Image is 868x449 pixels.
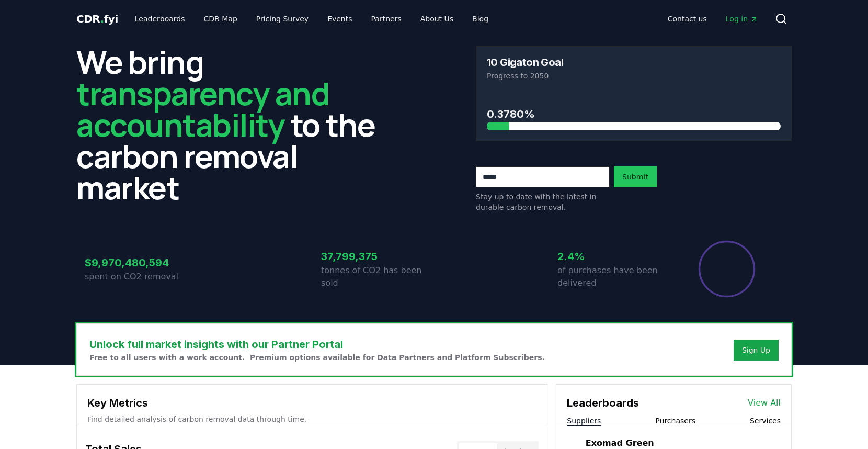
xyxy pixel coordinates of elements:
[659,9,767,28] nav: Main
[89,352,545,363] p: Free to all users with a work account. Premium options available for Data Partners and Platform S...
[76,13,118,25] span: CDR fyi
[321,249,434,264] h3: 37,799,375
[100,13,104,25] span: .
[127,9,193,28] a: Leaderboards
[196,9,246,28] a: CDR Map
[319,9,360,28] a: Events
[750,416,781,426] button: Services
[748,397,781,409] a: View All
[476,192,610,212] p: Stay up to date with the latest in durable carbon removal.
[567,416,601,426] button: Suppliers
[734,340,779,361] button: Sign Up
[614,166,657,187] button: Submit
[726,14,758,24] span: Log in
[487,106,781,122] h3: 0.3780%
[487,71,781,81] p: Progress to 2050
[76,12,118,26] a: CDR.fyi
[87,414,536,424] p: Find detailed analysis of carbon removal data through time.
[567,395,639,411] h3: Leaderboards
[85,255,198,271] h3: $9,970,480,594
[698,240,756,298] div: Percentage of sales delivered
[557,264,670,289] p: of purchases have been delivered
[464,9,497,28] a: Blog
[557,249,670,264] h3: 2.4%
[717,9,767,28] a: Log in
[85,271,198,283] p: spent on CO2 removal
[659,9,715,28] a: Contact us
[655,416,695,426] button: Purchasers
[412,9,462,28] a: About Us
[487,57,563,68] h3: 10 Gigaton Goal
[742,345,770,355] a: Sign Up
[248,9,317,28] a: Pricing Survey
[76,72,329,146] span: transparency and accountability
[89,336,545,352] h3: Unlock full market insights with our Partner Portal
[363,9,410,28] a: Partners
[127,9,497,28] nav: Main
[87,395,536,411] h3: Key Metrics
[76,46,392,203] h2: We bring to the carbon removal market
[321,264,434,289] p: tonnes of CO2 has been sold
